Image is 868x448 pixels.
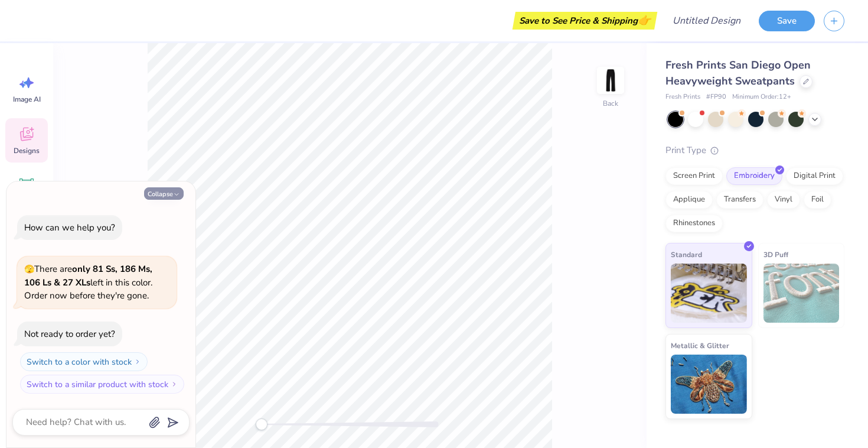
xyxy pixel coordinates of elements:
div: How can we help you? [24,222,115,233]
div: Vinyl [767,191,800,209]
div: Foil [804,191,831,209]
span: Designs [14,146,40,155]
input: Untitled Design [663,9,750,33]
div: Applique [665,191,713,209]
img: Switch to a similar product with stock [171,381,178,388]
span: 🫣 [24,264,34,275]
span: Fresh Prints [665,92,700,102]
span: Fresh Prints San Diego Open Heavyweight Sweatpants [665,58,811,88]
div: Back [603,98,618,109]
span: 3D Puff [763,248,788,261]
span: 👉 [638,13,651,27]
img: Switch to a color with stock [134,358,141,365]
div: Save to See Price & Shipping [515,12,654,30]
span: # FP90 [706,92,726,102]
button: Save [759,11,815,31]
button: Collapse [144,187,184,200]
img: Metallic & Glitter [671,355,747,414]
span: Metallic & Glitter [671,339,729,352]
div: Print Type [665,144,844,157]
div: Rhinestones [665,215,723,232]
img: Back [599,69,622,92]
img: Standard [671,264,747,323]
div: Transfers [716,191,763,209]
div: Accessibility label [256,418,267,430]
div: Embroidery [726,167,782,185]
button: Switch to a color with stock [20,352,148,371]
div: Not ready to order yet? [24,328,115,340]
span: Image AI [13,95,41,104]
div: Screen Print [665,167,723,185]
span: Standard [671,248,702,261]
span: Minimum Order: 12 + [732,92,791,102]
button: Switch to a similar product with stock [20,375,184,394]
img: 3D Puff [763,264,840,323]
strong: only 81 Ss, 186 Ms, 106 Ls & 27 XLs [24,263,152,288]
div: Digital Print [786,167,843,185]
span: There are left in this color. Order now before they're gone. [24,263,152,301]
